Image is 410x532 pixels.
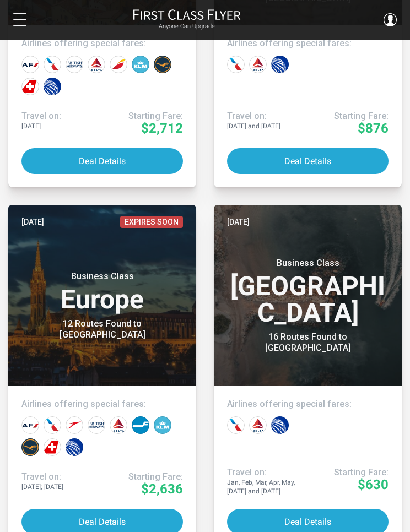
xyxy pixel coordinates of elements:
button: Deal Details [21,148,183,174]
div: KLM [154,416,171,434]
small: Business Class [239,258,377,269]
h3: Europe [21,271,183,313]
h4: Airlines offering special fares: [21,38,183,49]
button: Deal Details [227,148,389,174]
div: American Airlines [227,416,245,434]
div: United [66,438,83,456]
span: Expires Soon [120,216,183,228]
img: First Class Flyer [133,9,241,20]
time: [DATE] [21,216,44,228]
div: Delta Airlines [110,416,127,434]
div: 16 Routes Found to [GEOGRAPHIC_DATA] [239,332,377,354]
div: Lufthansa [154,56,171,73]
div: United [271,56,289,73]
div: Air France [21,56,39,73]
a: First Class FlyerAnyone Can Upgrade [133,9,241,31]
div: KLM [132,56,149,73]
h4: Airlines offering special fares: [21,399,183,410]
div: Air France [21,416,39,434]
h4: Airlines offering special fares: [227,399,389,410]
div: United [44,78,61,95]
small: Business Class [34,271,171,282]
div: British Airways [88,416,105,434]
div: American Airlines [227,56,245,73]
div: Delta Airlines [249,56,267,73]
div: 12 Routes Found to [GEOGRAPHIC_DATA] [34,318,171,340]
div: Delta Airlines [88,56,105,73]
div: British Airways [66,56,83,73]
h4: Airlines offering special fares: [227,38,389,49]
div: American Airlines [44,56,61,73]
div: Swiss [44,438,61,456]
div: Finnair [132,416,149,434]
div: Lufthansa [21,438,39,456]
div: Swiss [21,78,39,95]
div: United [271,416,289,434]
div: American Airlines [44,416,61,434]
h3: [GEOGRAPHIC_DATA] [227,258,389,326]
div: Iberia [110,56,127,73]
time: [DATE] [227,216,250,228]
div: Austrian Airlines‎ [66,416,83,434]
small: Anyone Can Upgrade [133,23,241,30]
div: Delta Airlines [249,416,267,434]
